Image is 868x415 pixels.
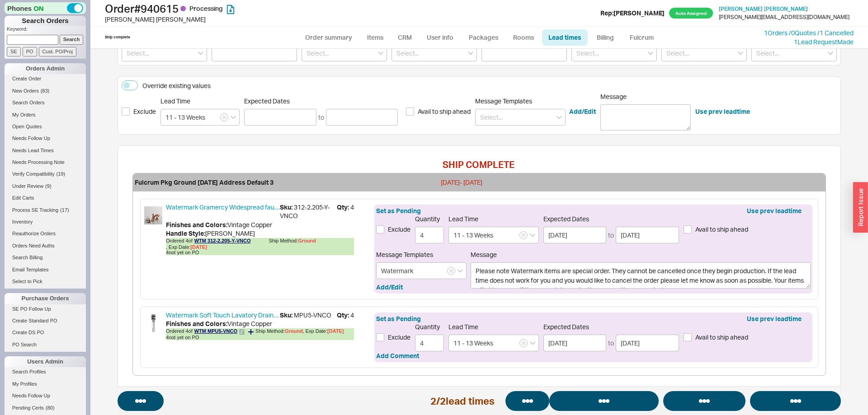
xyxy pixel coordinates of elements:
input: Select... [392,45,477,61]
a: Create DS PO [5,328,86,337]
span: Exclude [133,107,156,116]
h1: Order # 940615 [105,2,436,15]
svg: open menu [828,51,833,55]
a: Orders Need Auths [5,241,86,251]
div: 4 not yet on PO [166,335,354,340]
svg: open menu [530,233,535,237]
input: Exclude [376,333,384,341]
div: , Exp Date: [303,328,344,335]
span: Process SE Tracking [12,207,58,213]
svg: open menu [378,51,383,55]
input: Exclude [376,225,384,233]
a: Order summary [298,29,359,46]
a: WTM 312-2.205-Y-VNCO [194,238,251,244]
span: Exclude [388,225,410,234]
a: Pending Certs(80) [5,403,86,413]
a: Needs Lead Times [5,146,86,155]
span: ( 9 ) [45,183,51,189]
input: Select... [661,45,747,61]
a: Watermark Soft Touch Lavatory Drain with Overflow [166,311,280,320]
div: [DATE] - [DATE] [441,178,520,187]
div: Rep: [PERSON_NAME] [600,9,665,18]
textarea: Message [471,262,811,289]
a: Billing [590,29,621,46]
input: Quantity [415,335,444,351]
b: Finishes and Colors : [166,320,227,327]
span: 4 [337,203,354,220]
a: SE PO Follow Up [5,304,86,314]
button: Set as Pending [376,206,421,215]
span: MPU5-VNCO [280,311,337,320]
div: , Exp Date: [166,244,207,250]
div: 4 not yet on PO [166,250,354,255]
div: 2 / 2 lead times [430,394,495,408]
input: Select... [376,262,467,279]
span: [DATE] [327,328,344,334]
span: Vintage Copper [227,320,272,327]
a: [PERSON_NAME] [PERSON_NAME] [719,6,808,12]
span: Lead Time [160,97,190,105]
a: Packages [462,29,505,46]
a: Rooms [506,29,540,46]
span: Message [600,93,691,101]
span: Avail to ship ahead [695,225,748,234]
span: Message Templates [475,97,532,105]
span: Needs Follow Up [12,393,50,398]
h1: Search Orders [5,16,86,26]
b: Ground [285,328,303,334]
img: file_thdfqy [144,314,162,332]
p: Keyword: [7,26,86,35]
a: Needs Follow Up [5,391,86,401]
button: Use prev leadtime [695,107,750,116]
svg: open menu [198,51,203,55]
a: Items [360,29,390,46]
a: Edit Carts [5,193,86,203]
span: Lead Time [448,323,478,331]
button: Use prev leadtime [747,314,802,323]
svg: open menu [231,116,236,119]
span: [PERSON_NAME] [PERSON_NAME] [719,5,808,12]
svg: open menu [458,269,463,273]
b: Finishes and Colors : [166,221,227,228]
svg: open menu [468,51,473,55]
a: CRM [392,29,418,46]
b: Sku: [280,311,292,319]
a: 1Lead RequestMade [794,38,854,46]
span: ON [33,4,44,13]
a: New Orders(83) [5,86,86,96]
a: Under Review(9) [5,182,86,191]
a: Lead times [542,29,588,46]
a: Search Orders [5,98,86,107]
a: Email Templates [5,265,86,275]
span: [PERSON_NAME] [205,229,255,237]
span: 312-2.205-Y-VNCO [280,203,337,220]
span: Needs Processing Note [12,159,65,165]
span: Under Review [12,183,43,189]
span: Vintage Copper [227,221,272,228]
a: Inventory [5,217,86,227]
svg: open menu [738,51,743,55]
span: 4 [337,311,354,320]
div: Users Admin [5,356,86,367]
b: Qty: [337,311,349,319]
input: Select... [475,109,566,126]
input: Select... [122,45,207,61]
input: Avail to ship ahead [684,333,692,341]
b: Sku: [280,203,292,211]
div: Orders Admin [5,63,86,74]
img: 312-2.205-Y-VNCO_pud8u1 [144,206,162,224]
input: Select... [160,109,240,126]
svg: open menu [530,341,535,345]
input: SE [7,47,21,56]
span: ( 19 ) [57,171,66,177]
div: to [608,339,614,348]
input: Avail to ship ahead [684,225,692,233]
a: Fulcrum [623,29,660,46]
button: Add Comment [376,351,419,360]
input: Select... [751,45,837,61]
a: Needs Follow Up [5,134,86,143]
input: Select... [302,45,387,61]
span: Auto Assigned [669,8,713,19]
span: Expected Dates [543,323,679,331]
a: Select to Pick [5,277,86,286]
